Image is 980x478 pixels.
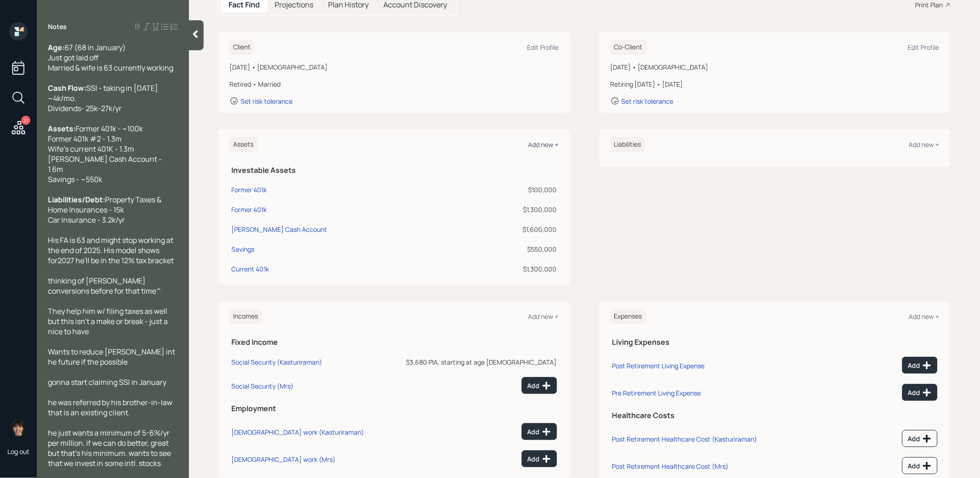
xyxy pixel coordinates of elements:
[902,357,938,374] button: Add
[48,124,76,134] span: Assets:
[909,140,939,149] div: Add new +
[231,185,267,195] div: Former 401k
[908,388,932,397] div: Add
[229,309,262,324] h6: Incomes
[470,185,557,195] div: $100,000
[612,338,938,347] h5: Living Expenses
[528,381,551,390] div: Add
[241,97,293,106] div: Set risk tolerance
[48,276,161,296] span: thinking of [PERSON_NAME] conversions before for that time^
[470,224,557,234] div: $1,600,000
[231,244,254,254] div: Savings
[612,361,705,370] div: Post Retirement Living Expense
[229,0,260,9] h5: Fact Find
[231,224,327,234] div: [PERSON_NAME] Cash Account
[229,62,559,72] div: [DATE] • [DEMOGRAPHIC_DATA]
[528,43,559,52] div: Edit Profile
[386,357,557,367] div: $3,680 PIA, starting at age [DEMOGRAPHIC_DATA]
[231,455,335,464] div: [DEMOGRAPHIC_DATA] work (Mrs)
[470,205,557,214] div: $1,300,000
[48,83,159,113] span: SSI - taking in [DATE] ~4k/mo. Dividends- 25k-27k/yr
[231,358,322,366] div: Social Security (Kasturiraman)
[229,137,257,152] h6: Assets
[48,124,163,184] span: Former 401k - ~100k Former 401k #2 - 1.3m Wife's current 401K - 1.3m [PERSON_NAME] Cash Account -...
[908,43,939,52] div: Edit Profile
[612,411,938,420] h5: Healthcare Costs
[48,377,166,387] span: gonna start claiming SSI in January
[48,42,65,53] span: Age:
[522,377,557,394] button: Add
[528,427,551,437] div: Add
[328,0,369,9] h5: Plan History
[908,434,932,443] div: Add
[231,428,364,437] div: [DEMOGRAPHIC_DATA] work (Kasturiraman)
[21,116,30,125] div: 21
[470,244,557,254] div: $550,000
[622,97,674,106] div: Set risk tolerance
[908,461,932,471] div: Add
[48,42,173,73] span: 67 (68 in January) Just got laid off Married & wife is 63 currently working
[383,0,447,9] h5: Account Discovery
[612,435,757,443] div: Post Retirement Healthcare Cost (Kasturiraman)
[9,418,28,436] img: treva-nostdahl-headshot.png
[470,264,557,274] div: $1,300,000
[908,361,932,370] div: Add
[48,235,175,266] span: His FA is 63 and might stop working at the end of 2025. His model shows for2027 he'll be in the 1...
[902,457,938,474] button: Add
[902,384,938,401] button: Add
[48,195,105,205] span: Liabilities/Debt:
[231,264,269,274] div: Current 401k
[610,137,645,152] h6: Liabilities
[229,79,559,89] div: Retired • Married
[612,462,729,471] div: Post Retirement Healthcare Cost (Mrs)
[231,338,557,347] h5: Fixed Income
[48,306,169,336] span: They help him w/ filing taxes as well but this isn't a make or break - just a nice to have
[610,62,940,72] div: [DATE] • [DEMOGRAPHIC_DATA]
[231,382,293,390] div: Social Security (Mrs)
[610,309,646,324] h6: Expenses
[275,0,313,9] h5: Projections
[528,454,551,464] div: Add
[48,22,67,31] label: Notes
[902,430,938,447] button: Add
[610,79,940,89] div: Retiring [DATE] • [DATE]
[909,312,939,321] div: Add new +
[522,423,557,440] button: Add
[610,40,646,55] h6: Co-Client
[48,347,176,367] span: Wants to reduce [PERSON_NAME] int he future if the possible
[7,447,29,456] div: Log out
[231,404,557,413] h5: Employment
[48,83,86,93] span: Cash Flow:
[231,166,557,175] h5: Investable Assets
[48,397,174,418] span: he was referred by his brother-in-law that is an existing client.
[229,40,254,55] h6: Client
[231,205,267,214] div: Former 401k
[48,195,163,225] span: Property Taxes & Home Insurances - 15k Car Insurance - 3.2k/yr
[612,389,701,397] div: Pre Retirement Living Expense
[528,312,559,321] div: Add new +
[522,450,557,467] button: Add
[528,140,559,149] div: Add new +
